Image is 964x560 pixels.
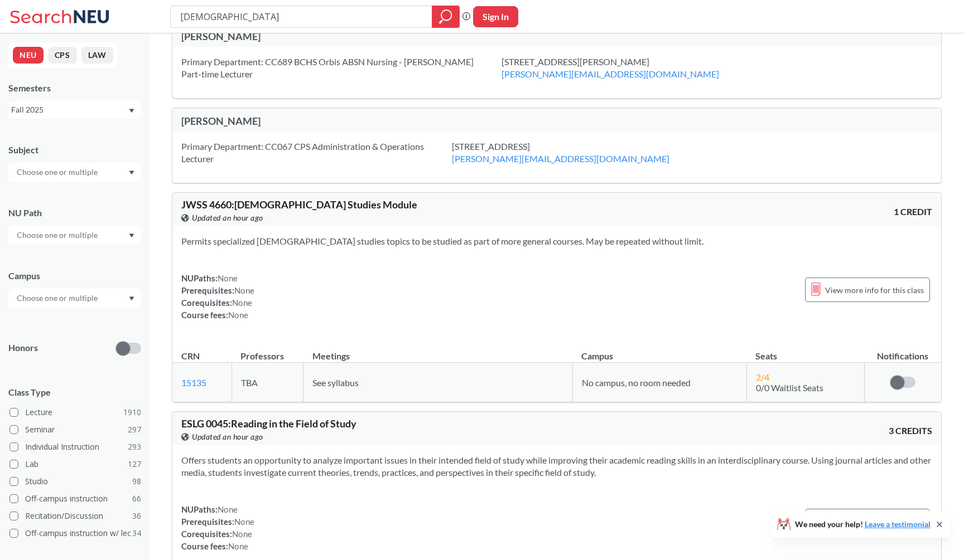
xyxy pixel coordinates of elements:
span: See syllabus [312,377,359,388]
div: Fall 2025Dropdown arrow [8,101,141,119]
label: Seminar [9,422,141,437]
div: Dropdown arrow [8,163,141,182]
div: CRN [181,350,200,362]
td: TBA [232,363,303,402]
div: Dropdown arrow [8,226,141,245]
label: Studio [9,474,141,489]
label: Recitation/Discussion [9,509,141,523]
label: Individual Instruction [9,440,141,454]
th: Notifications [864,339,941,363]
div: NU Path [8,207,141,219]
span: 0/0 Waitlist Seats [756,382,823,393]
div: Campus [8,270,141,282]
span: 66 [132,493,141,505]
svg: Dropdown arrow [129,109,134,113]
input: Choose one or multiple [11,165,105,179]
span: View more info for this class [825,283,924,297]
svg: Dropdown arrow [129,171,134,175]
span: None [228,541,248,551]
span: None [232,298,252,308]
div: Semesters [8,82,141,94]
div: Fall 2025 [11,104,128,116]
span: 98 [132,475,141,488]
span: None [234,285,254,295]
span: None [218,273,238,283]
span: 36 [132,510,141,522]
div: Subject [8,144,141,156]
a: [PERSON_NAME][EMAIL_ADDRESS][DOMAIN_NAME] [502,69,719,79]
span: Updated an hour ago [192,212,263,224]
span: 1 CREDIT [894,206,932,218]
span: 1910 [123,406,141,418]
div: NUPaths: Prerequisites: Corequisites: Course fees: [181,503,254,552]
span: 293 [128,441,141,453]
label: Lab [9,457,141,471]
span: Updated an hour ago [192,431,263,443]
span: None [234,517,254,527]
svg: Dropdown arrow [129,233,134,238]
input: Class, professor, course number, "phrase" [179,7,424,26]
label: Off-campus instruction [9,491,141,506]
svg: Dropdown arrow [129,296,134,301]
div: Primary Department: CC067 CPS Administration & Operations Lecturer [181,140,452,165]
button: Sign In [473,6,518,27]
span: None [218,504,238,514]
span: 3 CREDITS [889,425,932,437]
td: No campus, no room needed [572,363,746,402]
span: ESLG 0045 : Reading in the Field of Study [181,417,356,430]
a: Leave a testimonial [865,519,931,529]
p: Honors [8,342,38,354]
input: Choose one or multiple [11,291,105,305]
div: Dropdown arrow [8,289,141,308]
label: Off-campus instruction w/ lec [9,526,141,540]
div: magnifying glass [432,6,460,28]
section: Offers students an opportunity to analyze important issues in their intended field of study while... [181,454,932,479]
span: Class Type [8,386,141,398]
a: [PERSON_NAME][EMAIL_ADDRESS][DOMAIN_NAME] [452,153,669,164]
span: 2 / 4 [756,372,769,382]
div: NUPaths: Prerequisites: Corequisites: Course fees: [181,272,254,321]
button: CPS [48,47,77,64]
input: Choose one or multiple [11,228,105,242]
span: None [228,310,248,320]
span: None [232,529,252,539]
th: Seats [746,339,864,363]
div: [STREET_ADDRESS][PERSON_NAME] [502,56,747,80]
th: Professors [232,339,303,363]
span: 297 [128,423,141,436]
div: Primary Department: CC689 BCHS Orbis ABSN Nursing - [PERSON_NAME] Part-time Lecturer [181,56,502,80]
div: [PERSON_NAME] [181,115,557,127]
th: Meetings [303,339,572,363]
a: 15135 [181,377,206,388]
span: 34 [132,527,141,539]
span: We need your help! [795,520,931,528]
span: JWSS 4660 : [DEMOGRAPHIC_DATA] Studies Module [181,198,417,211]
button: NEU [13,47,44,64]
svg: magnifying glass [439,9,452,25]
div: [PERSON_NAME] [181,30,557,42]
div: [STREET_ADDRESS] [452,140,697,165]
button: LAW [81,47,113,64]
section: Permits specialized [DEMOGRAPHIC_DATA] studies topics to be studied as part of more general cours... [181,235,932,247]
label: Lecture [9,405,141,420]
th: Campus [572,339,746,363]
span: 127 [128,458,141,470]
